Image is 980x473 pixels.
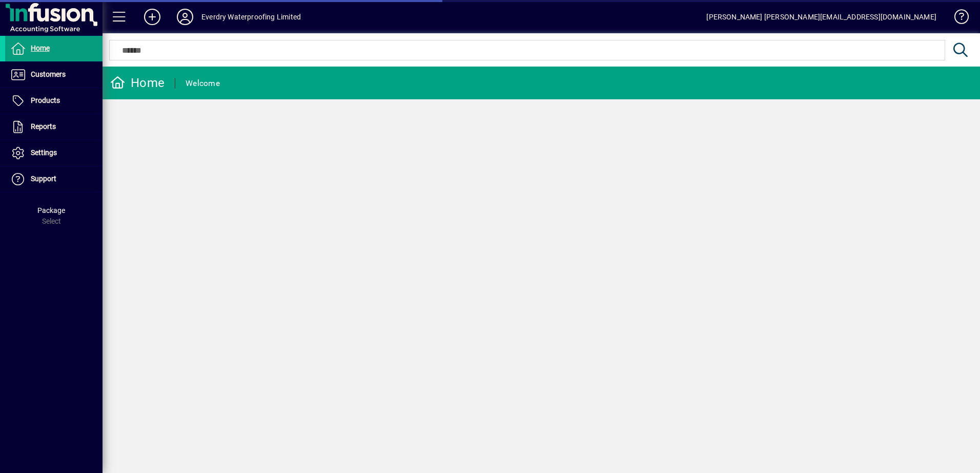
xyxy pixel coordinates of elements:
[37,206,65,214] span: Package
[706,9,936,25] div: [PERSON_NAME] [PERSON_NAME][EMAIL_ADDRESS][DOMAIN_NAME]
[5,114,103,140] a: Reports
[201,9,301,25] div: Everdry Waterproofing Limited
[31,175,56,183] span: Support
[31,122,56,131] span: Reports
[110,75,165,91] div: Home
[31,148,57,157] span: Settings
[5,140,103,166] a: Settings
[31,44,50,52] span: Home
[5,62,103,88] a: Customers
[136,8,169,26] button: Add
[186,75,220,92] div: Welcome
[5,88,103,114] a: Products
[31,70,66,78] span: Customers
[5,166,103,192] a: Support
[31,96,60,104] span: Products
[169,8,201,26] button: Profile
[947,2,967,35] a: Knowledge Base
